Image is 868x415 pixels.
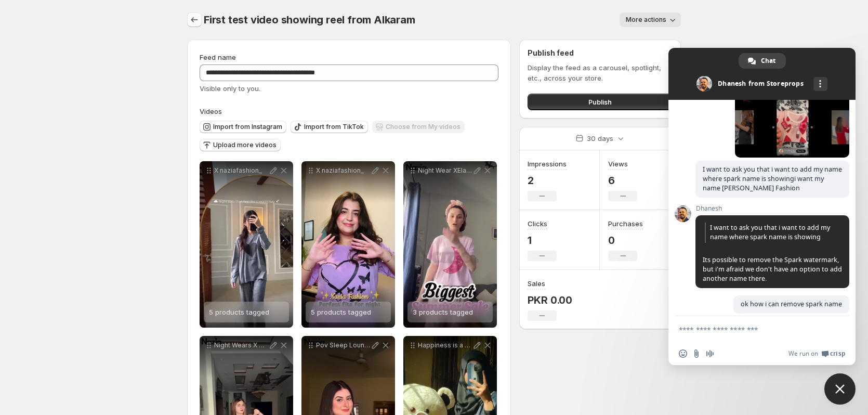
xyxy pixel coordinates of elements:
h3: Clicks [528,218,547,229]
span: First test video showing reel from Alkaram [204,14,415,26]
h3: Purchases [608,218,643,229]
div: Close chat [824,373,856,405]
span: Upload more videos [213,141,277,149]
span: 3 products tagged [413,308,473,316]
span: Videos [200,107,222,115]
span: I want to ask you that i want to add my name where spark name is showing [705,223,840,243]
p: X naziafashion_ [316,166,370,175]
p: Night Wears X AizaHaris nightwear sleepwear fashion onlineshopping nightsuit pajamas homewear nig... [214,341,268,349]
span: Import from TikTok [304,123,364,131]
button: Publish [528,94,673,110]
span: Send a file [692,349,701,358]
span: 5 products tagged [209,308,269,316]
span: Publish [588,97,612,107]
button: Settings [187,12,202,27]
button: Import from Instagram [200,121,286,133]
span: Its possible to remove the Spark watermark, but i'm afraid we don't have an option to add another... [703,223,842,283]
h3: Impressions [528,159,567,169]
span: More actions [626,16,666,24]
h3: Sales [528,278,545,289]
h3: Views [608,159,628,169]
span: We run on [788,349,818,358]
span: Insert an emoji [679,349,687,358]
div: X naziafashion_5 products tagged [200,161,293,328]
p: 0 [608,234,643,247]
button: Upload more videos [200,139,281,151]
p: Happiness is a Fresh pair of Pajamas [418,341,472,349]
span: Import from Instagram [213,123,282,131]
textarea: Compose your message... [679,325,822,334]
p: 1 [528,234,557,247]
p: Display the feed as a carousel, spotlight, etc., across your store. [528,62,673,83]
span: Feed name [200,53,236,61]
button: Import from TikTok [291,121,368,133]
span: Audio message [706,349,714,358]
div: X naziafashion_5 products tagged [301,161,395,328]
span: 5 products tagged [311,308,371,316]
h2: Publish feed [528,48,673,58]
span: Visible only to you. [200,84,260,93]
div: Night Wear XElanMubarak and nightwear sleepwear pyjamas fashion onlineshopping nightsuit pajamas ... [403,161,497,328]
button: More actions [620,12,681,27]
div: More channels [813,77,827,91]
p: Pov Sleep Lounge Repeat in my most comfortable PJ sets from Aroobarosity X naziafashion_ Aroobaro... [316,341,370,349]
span: ok how i can remove spark name [741,300,842,308]
a: We run onCrisp [788,349,845,358]
p: PKR 0.00 [528,294,572,306]
span: Crisp [830,349,845,358]
span: I want to ask you that i want to add my name where spark name is showingi want my name [PERSON_NA... [703,165,842,192]
div: Chat [739,53,786,69]
span: Chat [761,53,775,69]
span: Dhanesh [695,205,849,212]
p: X naziafashion_ [214,166,268,175]
p: 2 [528,174,567,187]
p: 6 [608,174,637,187]
p: 30 days [587,133,613,144]
p: Night Wear XElanMubarak and nightwear sleepwear pyjamas fashion onlineshopping nightsuit pajamas ... [418,166,472,175]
